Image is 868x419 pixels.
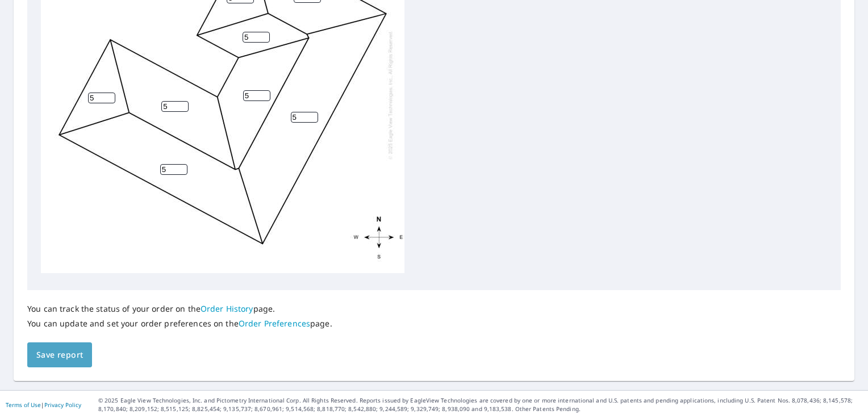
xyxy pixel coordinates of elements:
[44,401,81,409] a: Privacy Policy
[27,304,332,314] p: You can track the status of your order on the page.
[27,342,92,368] button: Save report
[6,401,41,409] a: Terms of Use
[239,318,310,329] a: Order Preferences
[27,319,332,329] p: You can update and set your order preferences on the page.
[201,303,253,314] a: Order History
[98,396,862,413] p: © 2025 Eagle View Technologies, Inc. and Pictometry International Corp. All Rights Reserved. Repo...
[6,401,81,408] p: |
[36,348,83,362] span: Save report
